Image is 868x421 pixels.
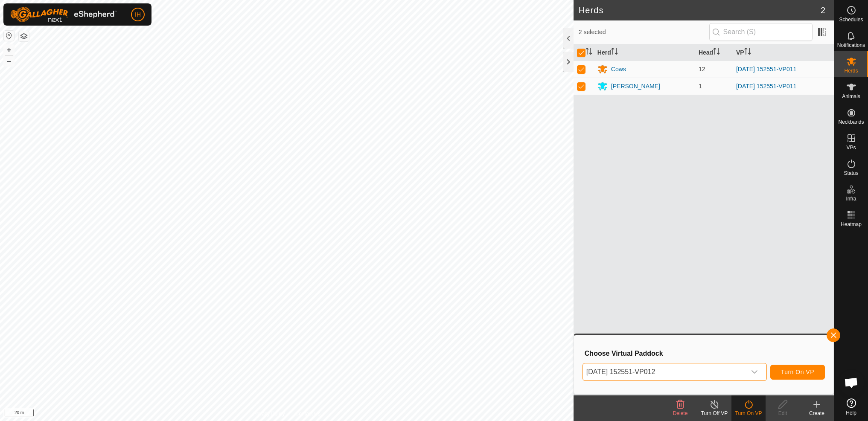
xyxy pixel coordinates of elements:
[579,5,821,15] h2: Herds
[800,409,834,417] div: Create
[4,56,14,66] button: –
[697,409,731,417] div: Turn Off VP
[295,410,320,418] a: Contact Us
[736,66,796,73] a: [DATE] 152551-VP011
[839,17,863,22] span: Schedules
[611,82,660,91] div: [PERSON_NAME]
[770,365,825,380] button: Turn On VP
[135,10,141,19] span: IH
[579,28,709,37] span: 2 selected
[844,171,858,176] span: Status
[594,44,695,61] th: Herd
[585,49,592,56] p-sorticon: Activate to sort
[673,410,688,416] span: Delete
[585,349,825,357] h3: Choose Virtual Paddock
[839,370,864,395] div: Open chat
[736,83,796,90] a: [DATE] 152551-VP011
[19,31,29,41] button: Map Layers
[837,43,865,48] span: Notifications
[766,409,800,417] div: Edit
[744,49,751,56] p-sorticon: Activate to sort
[253,410,285,418] a: Privacy Policy
[695,44,733,61] th: Head
[733,44,834,61] th: VP
[846,196,856,201] span: Infra
[10,7,117,22] img: Gallagher Logo
[842,94,860,99] span: Animals
[821,4,825,17] span: 2
[841,222,862,227] span: Heatmap
[834,395,868,419] a: Help
[4,31,14,41] button: Reset Map
[838,119,864,125] span: Neckbands
[746,363,763,380] div: dropdown trigger
[699,66,705,73] span: 12
[699,83,702,90] span: 1
[709,23,813,41] input: Search (S)
[4,45,14,55] button: +
[846,410,856,415] span: Help
[713,49,720,56] p-sorticon: Activate to sort
[781,369,814,375] span: Turn On VP
[844,68,858,73] span: Herds
[583,363,746,380] span: 2025-09-05 152551-VP012
[846,145,856,150] span: VPs
[731,409,766,417] div: Turn On VP
[611,65,626,74] div: Cows
[611,49,618,56] p-sorticon: Activate to sort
